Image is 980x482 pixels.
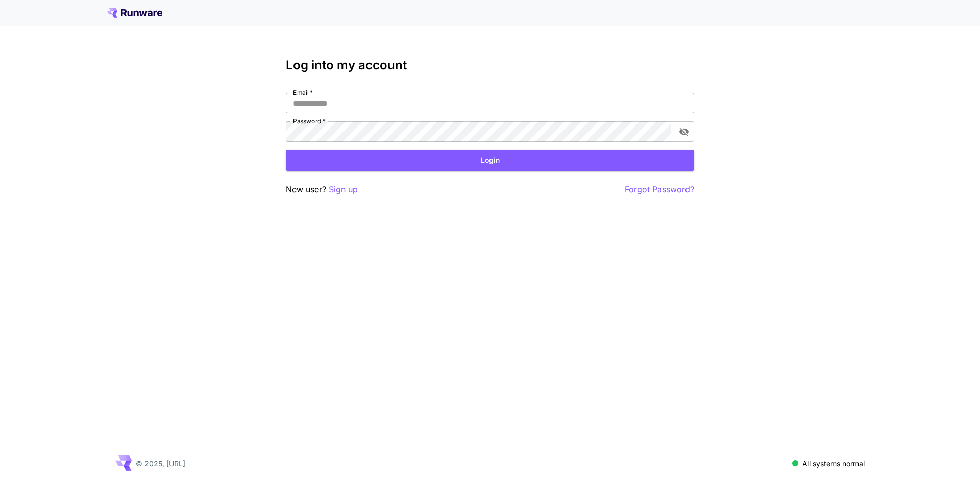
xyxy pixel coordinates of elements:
label: Password [293,117,326,125]
p: All systems normal [802,458,865,469]
button: Login [286,150,694,171]
label: Email [293,88,313,97]
button: Forgot Password? [625,183,694,196]
button: Sign up [329,183,358,196]
p: New user? [286,183,358,196]
p: © 2025, [URL] [136,458,185,469]
button: toggle password visibility [675,122,693,141]
h3: Log into my account [286,58,694,72]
